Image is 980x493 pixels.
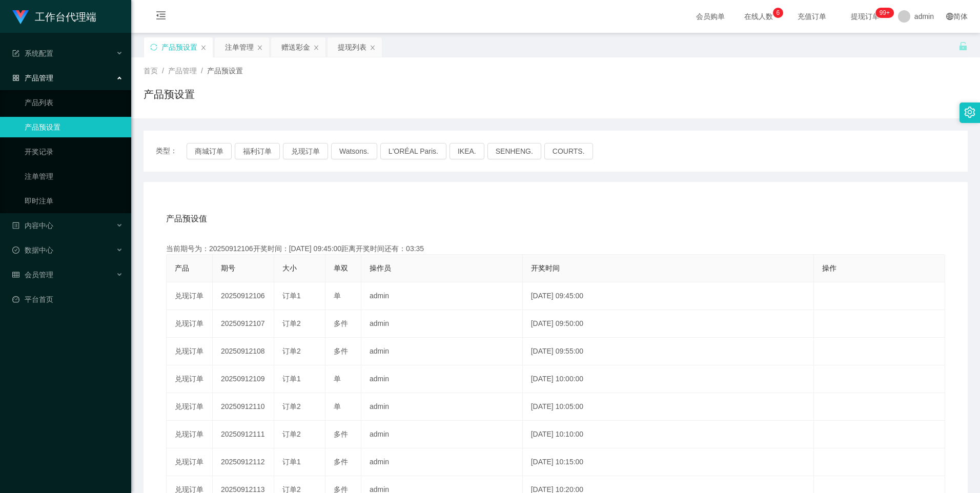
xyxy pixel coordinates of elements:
span: 开奖时间 [531,264,560,272]
span: 产品预设值 [166,213,207,225]
span: 单 [334,402,341,410]
td: admin [361,365,523,393]
span: 订单2 [282,319,301,327]
td: 兑现订单 [167,448,213,476]
span: 产品预设置 [207,67,243,75]
span: / [201,67,203,75]
p: 6 [777,8,780,18]
a: 注单管理 [25,166,123,187]
span: 订单2 [282,430,301,438]
span: 多件 [334,430,348,438]
span: 单双 [334,264,348,272]
span: 单 [334,292,341,300]
td: 兑现订单 [167,421,213,448]
span: 订单1 [282,375,301,383]
td: 20250912110 [213,393,274,421]
span: 内容中心 [12,221,53,230]
td: admin [361,310,523,338]
i: 图标: unlock [958,42,968,51]
a: 工作台代理端 [12,12,96,20]
span: 提现订单 [846,13,885,20]
span: 订单2 [282,402,301,410]
span: 产品 [175,264,189,272]
td: admin [361,393,523,421]
button: Watsons. [331,143,377,159]
td: [DATE] 10:10:00 [523,421,814,448]
div: 产品预设置 [161,37,197,57]
span: 操作员 [370,264,391,272]
td: [DATE] 10:00:00 [523,365,814,393]
button: COURTS. [544,143,593,159]
i: 图标: close [313,45,319,51]
td: [DATE] 09:55:00 [523,338,814,365]
span: 期号 [221,264,235,272]
span: / [162,67,164,75]
td: 20250912108 [213,338,274,365]
div: 提现列表 [338,37,366,57]
span: 多件 [334,347,348,355]
span: 操作 [822,264,836,272]
h1: 产品预设置 [144,87,195,102]
td: admin [361,448,523,476]
span: 类型： [156,143,187,159]
span: 系统配置 [12,49,53,57]
span: 充值订单 [792,13,831,20]
a: 即时注单 [25,191,123,211]
button: SENHENG. [487,143,541,159]
i: 图标: close [257,45,263,51]
span: 在线人数 [739,13,778,20]
i: 图标: sync [150,44,157,51]
td: admin [361,338,523,365]
i: 图标: table [12,271,19,278]
td: 20250912107 [213,310,274,338]
i: 图标: check-circle-o [12,246,19,254]
td: 兑现订单 [167,310,213,338]
i: 图标: menu-fold [144,1,178,33]
div: 赠送彩金 [281,37,310,57]
td: admin [361,421,523,448]
span: 多件 [334,319,348,327]
button: L'ORÉAL Paris. [380,143,446,159]
td: [DATE] 09:50:00 [523,310,814,338]
td: admin [361,282,523,310]
span: 数据中心 [12,246,53,254]
td: 兑现订单 [167,338,213,365]
span: 订单2 [282,347,301,355]
button: IKEA. [450,143,484,159]
i: 图标: form [12,50,19,57]
span: 单 [334,375,341,383]
td: 20250912112 [213,448,274,476]
h1: 工作台代理端 [35,1,96,33]
button: 兑现订单 [283,143,328,159]
td: 兑现订单 [167,393,213,421]
sup: 6 [773,8,783,18]
span: 产品管理 [168,67,197,75]
span: 订单1 [282,458,301,466]
span: 首页 [144,67,158,75]
td: 20250912111 [213,421,274,448]
button: 福利订单 [235,143,280,159]
a: 图标: dashboard平台首页 [12,289,123,310]
i: 图标: global [946,13,953,20]
span: 订单1 [282,292,301,300]
i: 图标: close [200,45,207,51]
a: 开奖记录 [25,141,123,162]
span: 会员管理 [12,271,53,279]
img: logo.9652507e.png [12,10,29,25]
span: 大小 [282,264,297,272]
td: 20250912109 [213,365,274,393]
i: 图标: close [370,45,376,51]
div: 当前期号为：20250912106开奖时间：[DATE] 09:45:00距离开奖时间还有：03:35 [166,243,945,254]
td: [DATE] 10:05:00 [523,393,814,421]
a: 产品预设置 [25,117,123,137]
td: 20250912106 [213,282,274,310]
button: 商城订单 [187,143,232,159]
td: [DATE] 10:15:00 [523,448,814,476]
i: 图标: setting [964,107,975,118]
i: 图标: appstore-o [12,74,19,81]
td: 兑现订单 [167,282,213,310]
td: 兑现订单 [167,365,213,393]
i: 图标: profile [12,222,19,229]
span: 多件 [334,458,348,466]
div: 注单管理 [225,37,254,57]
